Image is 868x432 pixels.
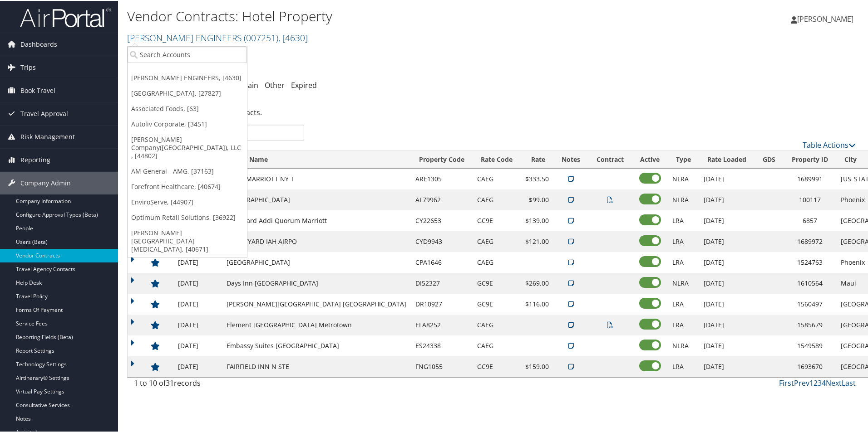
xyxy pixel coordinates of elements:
[668,209,699,230] td: LRA
[784,314,836,335] td: 1585679
[222,335,411,355] td: Embassy Suites [GEOGRAPHIC_DATA]
[784,209,836,230] td: 6857
[809,377,814,387] a: 1
[20,55,36,78] span: Trips
[699,209,755,230] td: [DATE]
[173,251,222,272] td: [DATE]
[411,230,473,251] td: CYD9943
[699,251,755,272] td: [DATE]
[127,31,308,43] a: [PERSON_NAME] ENGINEERS
[20,78,55,101] span: Book Travel
[668,314,699,335] td: LRA
[128,116,247,131] a: Autoliv Corporate, [3451]
[521,168,553,189] td: $333.50
[779,377,794,387] a: First
[222,230,411,251] td: COURTYARD IAH AIRPO
[222,293,411,314] td: [PERSON_NAME][GEOGRAPHIC_DATA] [GEOGRAPHIC_DATA]
[668,168,699,189] td: NLRA
[822,377,826,387] a: 4
[473,314,521,335] td: CAEG
[411,189,473,209] td: AL79962
[473,168,521,189] td: CAEG
[222,251,411,272] td: [GEOGRAPHIC_DATA]
[473,230,521,251] td: CAEG
[784,335,836,355] td: 1549589
[128,163,247,178] a: AM General - AMG, [37163]
[127,99,863,124] div: There are contracts.
[473,335,521,355] td: CAEG
[699,314,755,335] td: [DATE]
[265,79,285,89] a: Other
[20,32,57,55] span: Dashboards
[473,189,521,209] td: CAEG
[128,131,247,163] a: [PERSON_NAME] Company([GEOGRAPHIC_DATA]), LLC , [44802]
[794,377,809,387] a: Prev
[699,335,755,355] td: [DATE]
[173,293,222,314] td: [DATE]
[668,251,699,272] td: LRA
[814,377,818,387] a: 2
[20,148,50,170] span: Reporting
[473,150,521,168] th: Rate Code: activate to sort column ascending
[699,168,755,189] td: [DATE]
[553,150,588,168] th: Notes: activate to sort column ascending
[473,355,521,376] td: GC9E
[668,150,699,168] th: Type: activate to sort column ascending
[473,293,521,314] td: GC9E
[411,293,473,314] td: DR10927
[127,6,617,25] h1: Vendor Contracts: Hotel Property
[521,189,553,209] td: $99.00
[128,209,247,224] a: Optimum Retail Solutions, [36922]
[173,314,222,335] td: [DATE]
[128,178,247,194] a: Forefront Healthcare, [40674]
[411,150,473,168] th: Property Code: activate to sort column ascending
[20,171,71,194] span: Company Admin
[473,272,521,293] td: GC9E
[222,314,411,335] td: Element [GEOGRAPHIC_DATA] Metrotown
[411,314,473,335] td: ELA8252
[699,272,755,293] td: [DATE]
[128,194,247,209] a: EnviroServe, [44907]
[699,355,755,376] td: [DATE]
[222,272,411,293] td: Days Inn [GEOGRAPHIC_DATA]
[128,224,247,256] a: [PERSON_NAME][GEOGRAPHIC_DATA][MEDICAL_DATA], [40671]
[588,150,632,168] th: Contract: activate to sort column ascending
[784,189,836,209] td: 100117
[128,45,247,62] input: Search Accounts
[668,355,699,376] td: LRA
[134,377,304,392] div: 1 to 10 of records
[521,209,553,230] td: $139.00
[668,230,699,251] td: LRA
[411,209,473,230] td: CY22653
[128,69,247,85] a: [PERSON_NAME] ENGINEERS, [4630]
[222,355,411,376] td: FAIRFIELD INN N STE
[818,377,822,387] a: 3
[784,168,836,189] td: 1689991
[632,150,668,168] th: Active: activate to sort column ascending
[222,150,411,168] th: Hotel Name: activate to sort column ascending
[173,272,222,293] td: [DATE]
[784,272,836,293] td: 1610564
[244,31,278,43] span: ( 007251 )
[166,377,174,387] span: 31
[411,272,473,293] td: DI52327
[20,125,75,147] span: Risk Management
[222,209,411,230] td: Courtyard Addi Quorum Marriott
[784,251,836,272] td: 1524763
[668,272,699,293] td: NLRA
[755,150,784,168] th: GDS: activate to sort column ascending
[699,293,755,314] td: [DATE]
[521,293,553,314] td: $116.00
[784,150,836,168] th: Property ID: activate to sort column ascending
[842,377,856,387] a: Last
[803,139,856,149] a: Table Actions
[222,189,411,209] td: [GEOGRAPHIC_DATA]
[128,85,247,100] a: [GEOGRAPHIC_DATA], [27827]
[668,189,699,209] td: NLRA
[278,31,308,43] span: , [ 4630 ]
[521,355,553,376] td: $159.00
[411,355,473,376] td: FNG1055
[784,293,836,314] td: 1560497
[20,6,111,27] img: airportal-logo.png
[473,251,521,272] td: CAEG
